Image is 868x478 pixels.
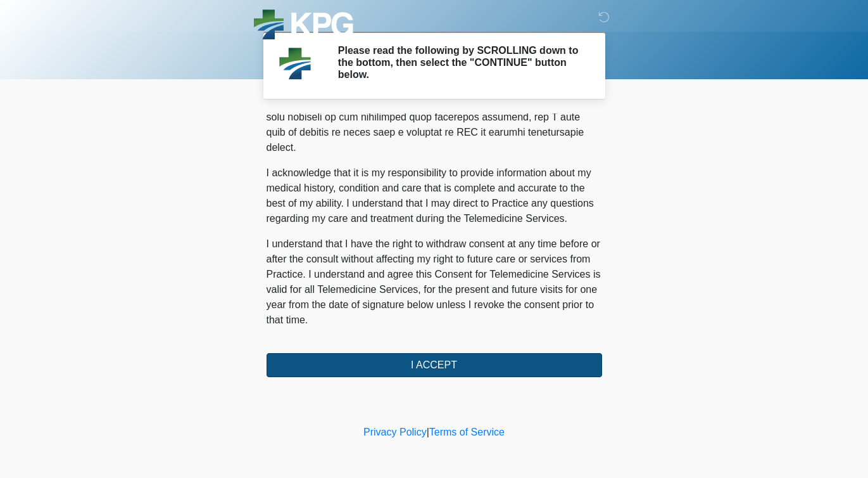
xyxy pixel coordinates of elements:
[427,427,429,437] a: |
[254,10,353,43] img: KPG Healthcare Logo
[267,353,602,377] button: I ACCEPT
[276,44,314,82] img: Agent Avatar
[267,236,602,328] p: I understand that I have the right to withdraw consent at any time before or after the consult wi...
[363,427,427,437] a: Privacy Policy
[338,44,583,81] h2: Please read the following by SCROLLING down to the bottom, then select the "CONTINUE" button below.
[429,427,505,437] a: Terms of Service
[267,165,602,226] p: I acknowledge that it is my responsibility to provide information about my medical history, condi...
